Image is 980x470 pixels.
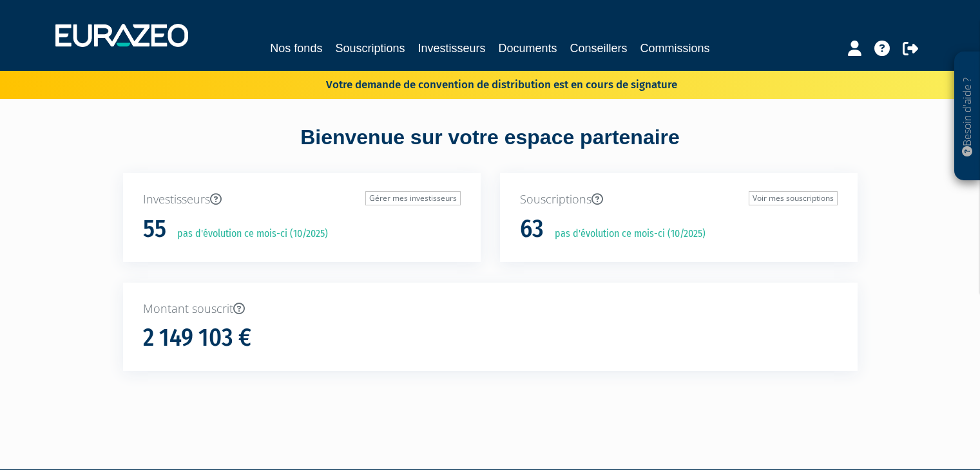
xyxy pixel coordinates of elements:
[520,191,838,208] p: Souscriptions
[749,191,838,205] a: Voir mes souscriptions
[365,191,461,205] a: Gérer mes investisseurs
[289,74,677,93] p: Votre demande de convention de distribution est en cours de signature
[960,59,975,174] p: Besoin d'aide ?
[570,39,628,57] a: Conseillers
[143,191,461,208] p: Investisseurs
[546,227,706,241] p: pas d'évolution ce mois-ci (10/2025)
[499,39,557,57] a: Documents
[520,216,544,243] h1: 63
[335,39,405,57] a: Souscriptions
[168,227,328,241] p: pas d'évolution ce mois-ci (10/2025)
[143,216,166,243] h1: 55
[113,123,867,173] div: Bienvenue sur votre espace partenaire
[55,24,188,47] img: 1732889491-logotype_eurazeo_blanc_rvb.png
[640,39,710,57] a: Commissions
[143,301,838,317] p: Montant souscrit
[143,324,251,352] h1: 2 149 103 €
[270,39,322,57] a: Nos fonds
[418,39,485,57] a: Investisseurs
